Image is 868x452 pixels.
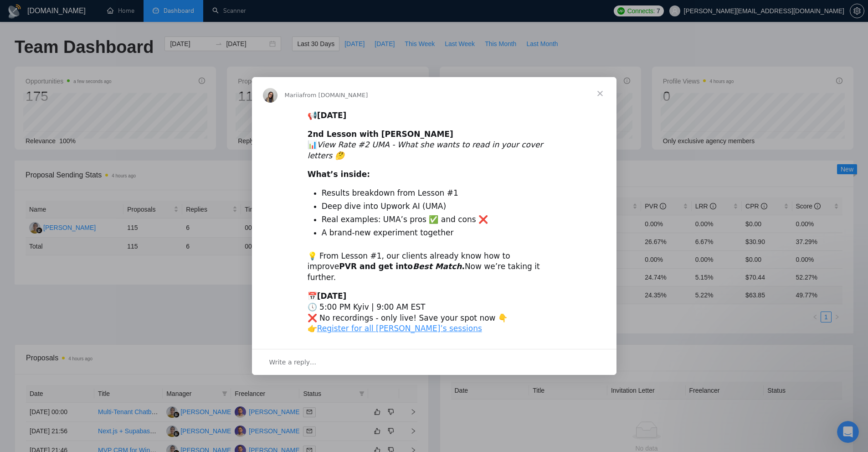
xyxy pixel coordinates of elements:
[308,140,543,160] i: View Rate #2 UMA - What she wants to read in your cover letters 🤔
[308,291,561,334] div: 📅 🕔 5:00 PM Kyiv | 9:00 AM EST ❌ No recordings - only live! Save your spot now 👇 👉
[317,291,347,301] b: [DATE]
[322,201,561,212] li: Deep dive into Upwork AI (UMA)
[285,92,303,99] span: Mariia
[317,111,347,120] b: [DATE]
[308,130,453,139] b: 2nd Lesson with [PERSON_NAME]
[303,92,368,99] span: from [DOMAIN_NAME]
[252,349,616,375] div: Open conversation and reply
[322,188,561,199] li: Results breakdown from Lesson #1
[308,129,561,161] div: 📊
[322,214,561,225] li: Real examples: UMA’s pros ✅ and cons ❌
[317,324,482,333] a: Register for all [PERSON_NAME]’s sessions
[308,170,370,179] b: What’s inside:
[263,88,277,103] img: Profile image for Mariia
[269,356,317,368] span: Write a reply…
[413,262,462,271] i: Best Match
[308,110,561,121] div: 📢
[308,251,561,283] div: 💡 From Lesson #1, our clients already know how to improve Now we’re taking it further.
[339,262,465,271] b: PVR and get into .
[584,77,616,110] span: Close
[322,228,561,239] li: A brand-new experiment together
